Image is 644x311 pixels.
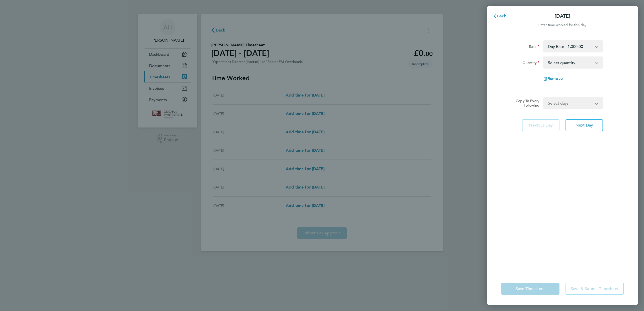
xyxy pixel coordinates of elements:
[566,119,603,131] button: Next Day
[487,22,638,28] div: Enter time worked for this day.
[529,44,539,50] label: Rate
[488,11,511,21] button: Back
[555,13,570,20] p: [DATE]
[576,123,593,128] span: Next Day
[547,76,563,81] span: Remove
[522,60,539,67] label: Quantity
[543,77,563,81] button: Remove
[497,14,506,18] span: Back
[512,99,539,108] label: Copy To Every Following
